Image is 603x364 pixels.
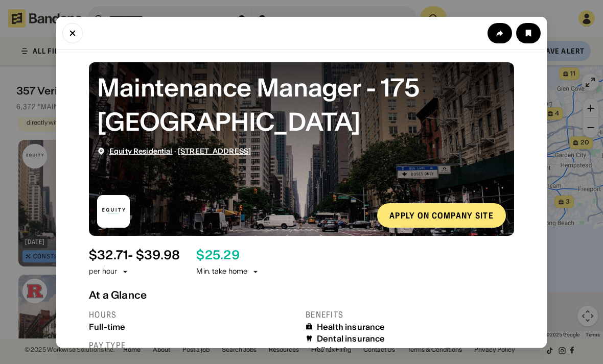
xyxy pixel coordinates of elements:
div: Full-time [89,322,297,331]
div: Apply on company site [389,211,494,219]
div: $ 25.29 [196,248,239,262]
img: Equity Residential logo [97,195,130,227]
button: Close [62,22,83,43]
div: Min. take home [196,266,260,277]
div: Dental insurance [317,333,385,343]
div: Pay type [89,339,297,350]
div: · [109,147,251,155]
div: $ 32.71 - $39.98 [89,248,180,262]
div: At a Glance [89,288,514,301]
span: [STREET_ADDRESS] [178,146,251,155]
div: Health insurance [317,322,385,331]
div: Benefits [306,309,514,320]
div: per hour [89,266,117,277]
div: Hours [89,309,297,320]
div: Maintenance Manager - 175 Kent [97,70,506,138]
div: Vision insurance [317,346,384,355]
span: Equity Residential [109,146,173,155]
